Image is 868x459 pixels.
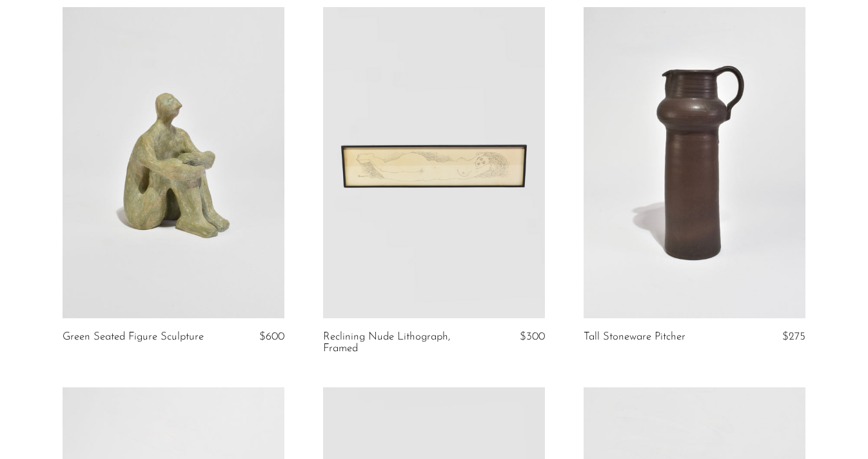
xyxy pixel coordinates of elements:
[520,331,545,342] span: $300
[259,331,284,342] span: $600
[782,331,805,342] span: $275
[323,331,471,355] a: Reclining Nude Lithograph, Framed
[63,331,204,343] a: Green Seated Figure Sculpture
[584,331,686,343] a: Tall Stoneware Pitcher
